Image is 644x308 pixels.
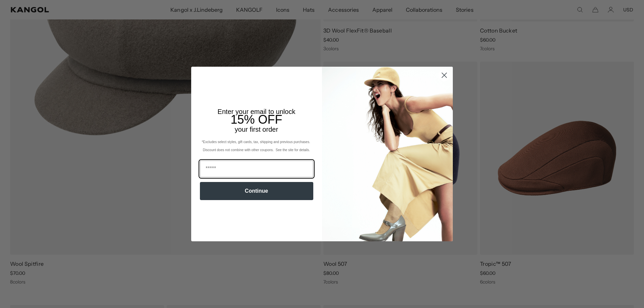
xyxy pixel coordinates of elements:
span: 15% OFF [231,113,282,126]
button: Close dialog [438,69,450,81]
input: Email [200,161,313,177]
span: *Excludes select styles, gift cards, tax, shipping and previous purchases. Discount does not comb... [202,140,311,152]
img: 93be19ad-e773-4382-80b9-c9d740c9197f.jpeg [322,67,453,241]
button: Continue [200,182,313,200]
span: Enter your email to unlock [218,108,296,115]
span: your first order [235,126,278,133]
